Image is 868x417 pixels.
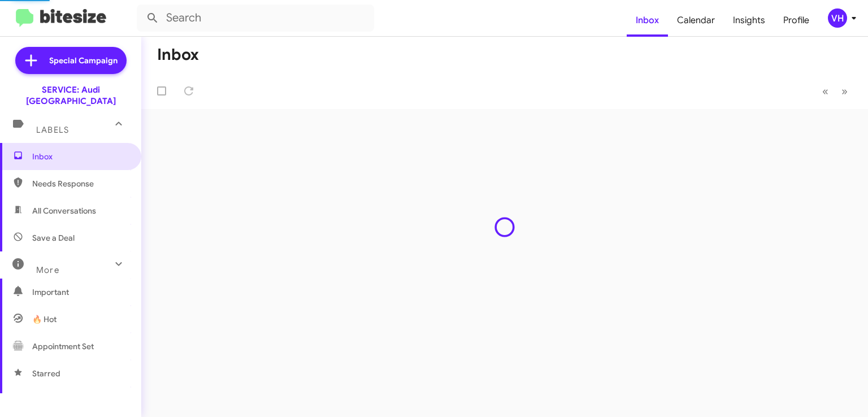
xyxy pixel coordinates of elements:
h1: Inbox [157,46,199,64]
button: Next [835,80,854,103]
a: Inbox [627,4,668,37]
span: 🔥 Hot [32,314,57,325]
span: Needs Response [32,178,128,189]
nav: Page navigation example [816,80,854,103]
span: Labels [36,125,69,135]
input: Search [137,5,374,32]
span: Appointment Set [32,341,94,352]
div: VH [828,8,847,28]
span: Starred [32,368,60,379]
span: Important [32,286,128,298]
a: Insights [724,4,774,37]
span: All Conversations [32,205,96,216]
button: VH [818,8,856,28]
span: « [822,84,828,98]
a: Special Campaign [15,47,127,74]
span: Special Campaign [49,55,118,66]
a: Profile [774,4,818,37]
span: » [841,84,848,98]
span: Inbox [32,151,128,162]
button: Previous [815,80,835,103]
a: Calendar [668,4,724,37]
span: Save a Deal [32,232,75,244]
span: More [36,265,59,275]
